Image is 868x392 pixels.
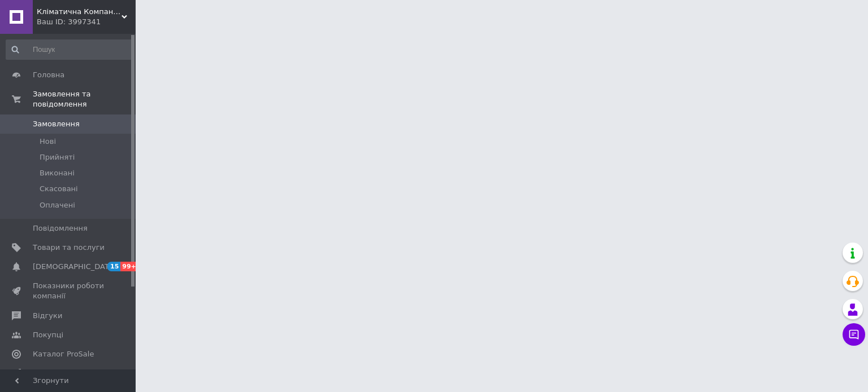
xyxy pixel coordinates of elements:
span: Головна [33,70,64,80]
span: Скасовані [40,184,78,194]
span: [DEMOGRAPHIC_DATA] [33,262,116,272]
button: Чат з покупцем [843,323,865,346]
span: Нові [40,136,56,147]
span: Прийняті [40,152,75,162]
span: 15 [107,262,120,271]
span: Кліматична Компанія ТехДом [37,7,121,17]
span: 99+ [120,262,139,271]
span: Покупці [33,330,63,340]
span: Каталог ProSale [33,349,94,359]
span: Відгуки [33,311,62,321]
span: Показники роботи компанії [33,281,105,301]
div: Ваш ID: 3997341 [37,17,136,27]
span: Товари та послуги [33,243,105,253]
span: Замовлення та повідомлення [33,89,136,109]
span: Замовлення [33,119,80,129]
span: Виконані [40,168,75,178]
span: Повідомлення [33,223,88,234]
input: Пошук [6,39,133,60]
span: Оплачені [40,200,75,210]
span: Аналітика [33,368,72,378]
